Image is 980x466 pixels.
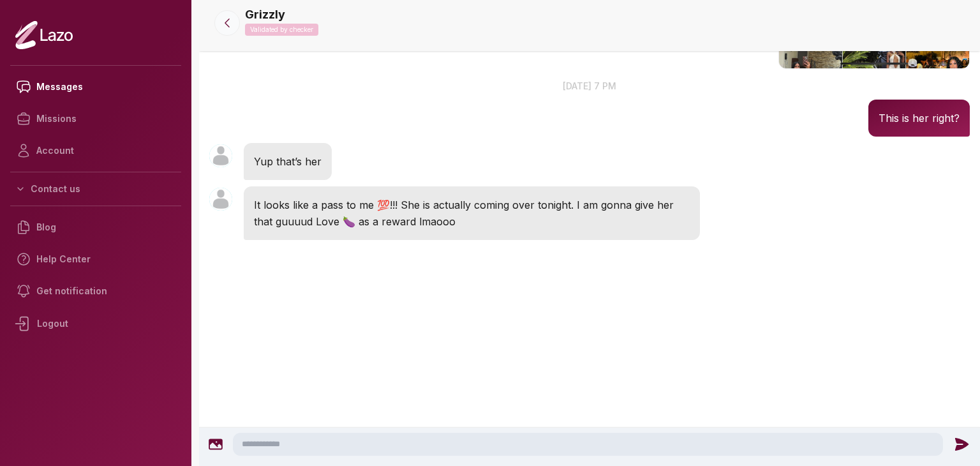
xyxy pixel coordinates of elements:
[10,135,181,167] a: Account
[209,144,232,167] img: User avatar
[209,188,232,211] img: User avatar
[10,307,181,340] div: Logout
[245,24,318,36] p: Validated by checker
[254,197,690,230] p: It looks like a pass to me 💯!!! She is actually coming over tonight. I am gonna give her that guu...
[245,6,285,24] p: Grizzly
[10,71,181,103] a: Messages
[10,275,181,307] a: Get notification
[199,79,980,93] p: [DATE] 7 pm
[10,103,181,135] a: Missions
[10,211,181,243] a: Blog
[879,110,960,126] p: This is her right?
[10,177,181,200] button: Contact us
[254,153,322,170] p: Yup that’s her
[10,243,181,275] a: Help Center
